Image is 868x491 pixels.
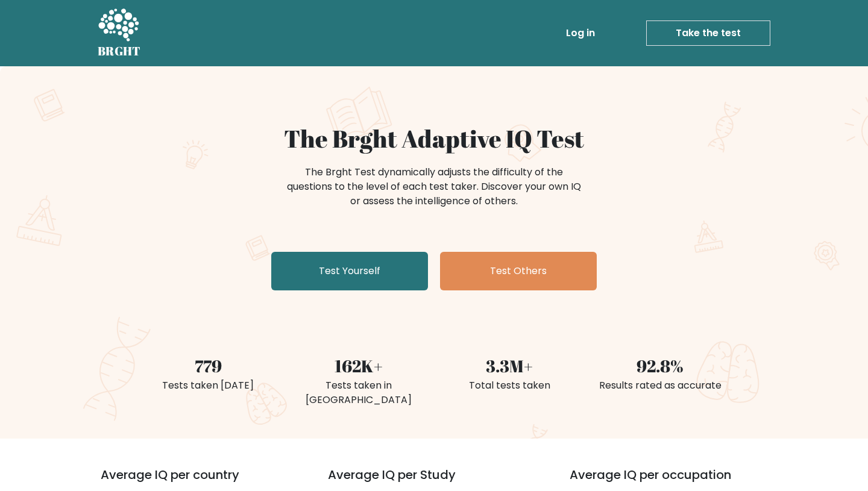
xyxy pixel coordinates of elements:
h5: BRGHT [98,44,141,58]
div: Results rated as accurate [592,378,728,393]
div: 779 [140,353,276,378]
a: Take the test [646,20,770,46]
h1: The Brght Adaptive IQ Test [140,124,728,153]
a: Test Others [440,252,597,290]
a: BRGHT [98,5,141,61]
div: 92.8% [592,353,728,378]
a: Log in [561,21,600,45]
div: Tests taken [DATE] [140,378,276,393]
div: Tests taken in [GEOGRAPHIC_DATA] [291,378,427,407]
div: 3.3M+ [441,353,577,378]
div: The Brght Test dynamically adjusts the difficulty of the questions to the level of each test take... [283,165,585,208]
div: Total tests taken [441,378,577,393]
a: Test Yourself [271,252,428,290]
div: 162K+ [291,353,427,378]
